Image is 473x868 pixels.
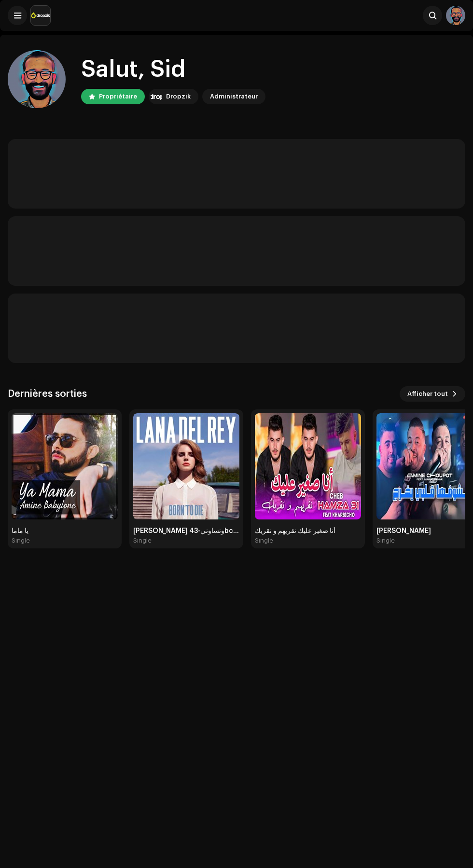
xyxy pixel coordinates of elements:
[407,384,448,404] span: Afficher tout
[255,537,273,545] div: Single
[8,386,87,402] h3: Dernières sorties
[133,413,239,519] img: 7c52e8dd-0557-4ac3-8659-161e26d32aad
[133,537,152,545] div: Single
[12,527,118,535] div: يا ماما
[210,91,258,102] div: Administrateur
[166,91,191,102] div: Dropzik
[255,413,361,519] img: c5da3b21-f2ac-4e2b-b02c-f92763082dd7
[376,537,395,545] div: Single
[133,527,239,535] div: [PERSON_NAME] ونساوني-43bc.wav
[12,413,118,519] img: aa5b9689-11a8-4d96-aae6-936800d20cf6
[81,54,265,85] div: Salut, Sid
[446,6,465,25] img: d4daa476-e117-4de8-b19f-5f62e856cfe7
[400,386,465,402] button: Afficher tout
[12,537,30,545] div: Single
[99,91,137,102] div: Propriétaire
[151,91,162,102] img: 6b198820-6d9f-4d8e-bd7e-78ab9e57ca24
[8,50,66,108] img: d4daa476-e117-4de8-b19f-5f62e856cfe7
[31,6,50,25] img: 6b198820-6d9f-4d8e-bd7e-78ab9e57ca24
[255,527,361,535] div: أنا صغير عليك نقريهم و نقريك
